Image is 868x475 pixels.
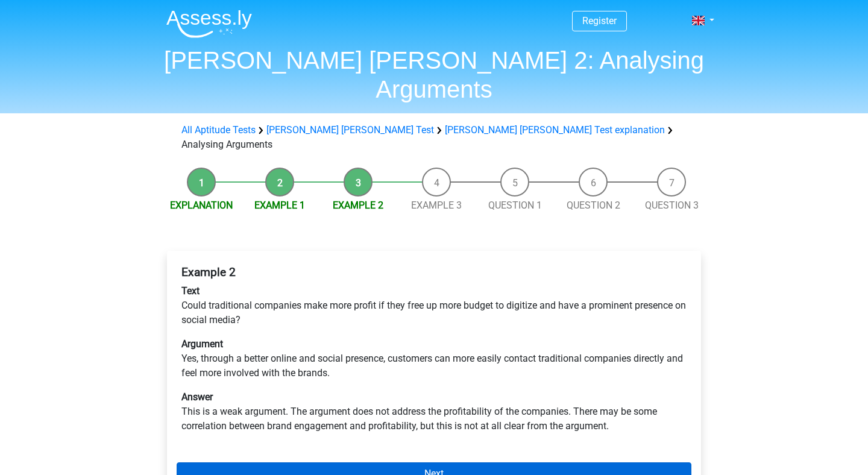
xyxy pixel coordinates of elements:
b: Text [181,285,200,297]
b: Answer [181,391,213,403]
img: Assessly [166,10,252,38]
a: Question 2 [567,200,620,211]
a: [PERSON_NAME] [PERSON_NAME] Test [266,124,434,136]
a: Question 3 [645,200,699,211]
b: Argument [181,338,223,350]
b: Example 2 [181,265,236,279]
a: Explanation [170,200,233,211]
a: All Aptitude Tests [181,124,256,136]
div: Analysing Arguments [177,123,691,152]
a: Example 1 [254,200,305,211]
a: [PERSON_NAME] [PERSON_NAME] Test explanation [445,124,665,136]
p: This is a weak argument. The argument does not address the profitability of the companies. There ... [181,390,687,433]
a: Example 3 [411,200,462,211]
p: Yes, through a better online and social presence, customers can more easily contact traditional c... [181,337,687,380]
p: Could traditional companies make more profit if they free up more budget to digitize and have a p... [181,284,687,327]
a: Example 2 [333,200,383,211]
h1: [PERSON_NAME] [PERSON_NAME] 2: Analysing Arguments [157,46,711,104]
a: Question 1 [488,200,542,211]
a: Register [582,15,617,27]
